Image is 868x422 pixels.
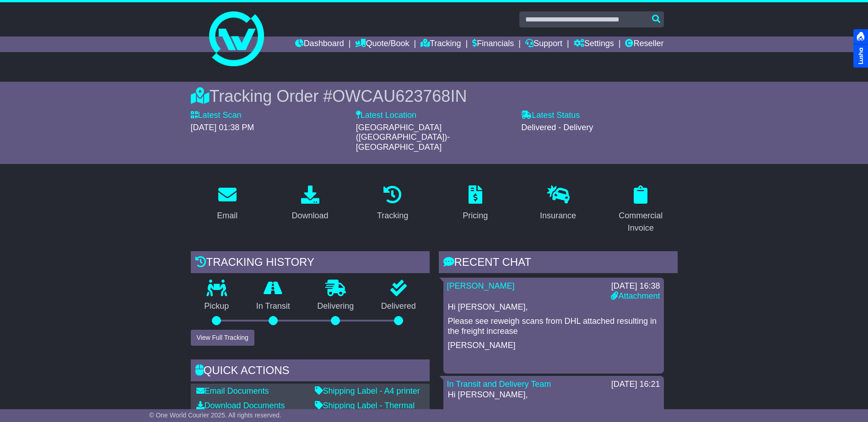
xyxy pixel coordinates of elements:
label: Latest Status [521,111,580,121]
p: Delivered [367,301,430,311]
a: Download [286,182,334,225]
a: [PERSON_NAME] [447,281,515,290]
a: Shipping Label - A4 printer [315,386,420,396]
a: Financials [472,37,514,52]
p: [PERSON_NAME] [448,341,659,351]
p: Hi [PERSON_NAME], [448,390,659,400]
a: Pricing [457,182,494,225]
a: Shipping Label - Thermal printer [315,401,415,420]
span: [DATE] 01:38 PM [191,123,254,132]
p: In Transit [243,301,304,311]
span: OWCAU623768IN [332,87,467,105]
a: Support [525,37,562,52]
div: Pricing [463,210,488,222]
span: [GEOGRAPHIC_DATA] ([GEOGRAPHIC_DATA])-[GEOGRAPHIC_DATA] [356,123,450,152]
div: [DATE] 16:38 [611,281,660,291]
div: Quick Actions [191,359,430,384]
p: Please see reweigh scans from DHL attached resulting in the freight increase [448,316,659,336]
p: Pickup [191,301,243,311]
div: [DATE] 16:21 [611,380,660,390]
a: Tracking [421,37,461,52]
div: Insurance [540,210,576,222]
a: Email Documents [196,386,269,396]
div: Commercial Invoice [610,210,672,234]
div: Tracking Order # [191,86,678,106]
a: Attachment [611,291,660,301]
a: Tracking [371,182,414,225]
a: Settings [574,37,614,52]
a: Quote/Book [355,37,409,52]
div: Email [217,210,237,222]
a: In Transit and Delivery Team [447,380,551,389]
p: Hi [PERSON_NAME], [448,302,659,312]
label: Latest Location [356,111,416,121]
p: Delivering [304,301,368,311]
span: © One World Courier 2025. All rights reserved. [149,411,281,419]
a: Commercial Invoice [604,182,678,237]
a: Dashboard [295,37,344,52]
a: Email [211,182,243,225]
div: RECENT CHAT [439,251,678,276]
div: Download [291,210,328,222]
a: Download Documents [196,401,285,410]
span: Delivered - Delivery [521,123,593,132]
a: Reseller [625,37,663,52]
label: Latest Scan [191,111,242,121]
a: Insurance [534,182,582,225]
button: View Full Tracking [191,330,254,346]
div: Tracking history [191,251,430,276]
div: Tracking [377,210,408,222]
